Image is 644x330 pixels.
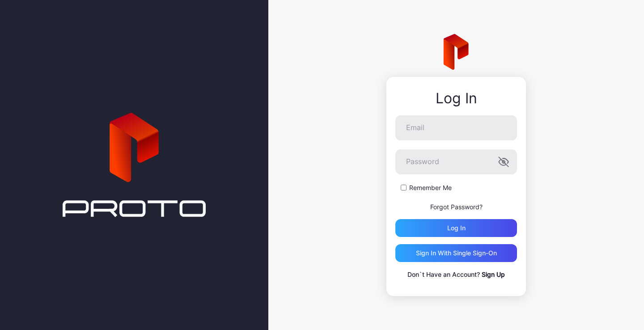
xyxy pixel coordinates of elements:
p: Don`t Have an Account? [395,269,517,280]
a: Forgot Password? [430,203,483,211]
input: Email [395,115,517,140]
button: Password [498,157,509,167]
div: Sign in With Single Sign-On [416,250,497,257]
div: Log in [447,224,466,232]
label: Remember Me [409,183,452,192]
div: Log In [395,90,517,106]
a: Sign Up [482,271,505,278]
button: Log in [395,219,517,237]
button: Sign in With Single Sign-On [395,244,517,262]
input: Password [395,149,517,174]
